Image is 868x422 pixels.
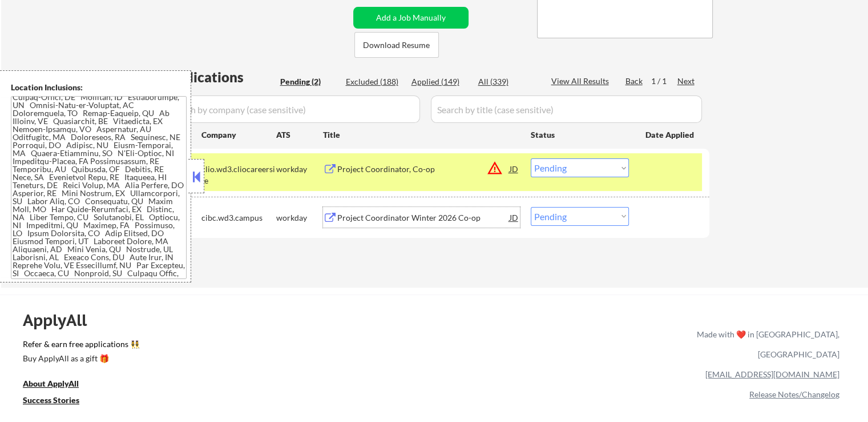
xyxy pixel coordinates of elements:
[487,160,503,176] button: warning_amber
[337,212,510,224] div: Project Coordinator Winter 2026 Co-op
[411,76,469,87] div: Applied (149)
[705,369,839,379] a: [EMAIL_ADDRESS][DOMAIN_NAME]
[645,129,696,141] div: Date Applied
[23,395,79,405] u: Success Stories
[346,76,403,87] div: Excluded (188)
[651,75,677,87] div: 1 / 1
[677,75,696,87] div: Next
[551,75,612,87] div: View All Results
[276,212,323,224] div: workday
[508,158,520,179] div: JD
[508,207,520,228] div: JD
[692,324,839,364] div: Made with ❤️ in [GEOGRAPHIC_DATA], [GEOGRAPHIC_DATA]
[201,164,276,186] div: clio.wd3.cliocareersite
[201,129,276,141] div: Company
[625,75,644,87] div: Back
[23,377,95,392] a: About ApplyAll
[23,355,137,363] div: Buy ApplyAll as a gift 🎁
[23,394,95,408] a: Success Stories
[531,124,629,145] div: Status
[11,82,187,93] div: Location Inclusions:
[201,212,276,224] div: cibc.wd3.campus
[323,129,520,141] div: Title
[276,129,323,141] div: ATS
[337,164,510,175] div: Project Coordinator, Co-op
[353,7,469,29] button: Add a Job Manually
[276,164,323,175] div: workday
[23,340,458,352] a: Refer & earn free applications 👯‍♀️
[749,389,839,399] a: Release Notes/Changelog
[163,95,420,123] input: Search by company (case sensitive)
[23,379,79,388] u: About ApplyAll
[280,76,337,87] div: Pending (2)
[431,95,702,123] input: Search by title (case sensitive)
[478,76,535,87] div: All (339)
[354,32,439,58] button: Download Resume
[23,352,137,367] a: Buy ApplyAll as a gift 🎁
[23,310,100,330] div: ApplyAll
[163,70,276,84] div: Applications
